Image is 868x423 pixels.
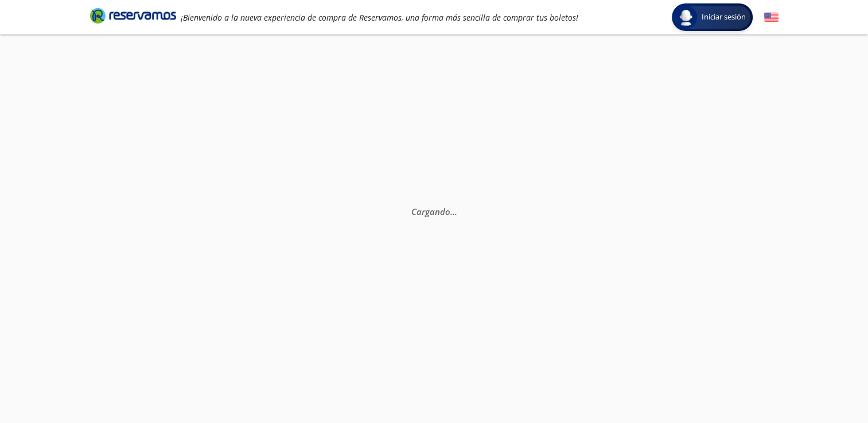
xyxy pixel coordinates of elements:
[450,206,452,217] span: .
[452,206,454,217] span: .
[697,11,750,23] span: Iniciar sesión
[764,10,779,25] button: English
[90,7,176,24] i: Brand Logo
[454,206,457,217] span: .
[411,206,457,217] em: Cargando
[90,7,176,28] a: Brand Logo
[181,12,578,23] em: ¡Bienvenido a la nueva experiencia de compra de Reservamos, una forma más sencilla de comprar tus...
